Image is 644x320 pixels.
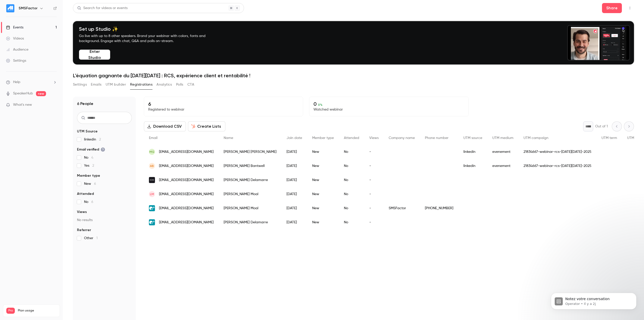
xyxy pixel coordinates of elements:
span: LM [150,192,154,196]
p: Out of 1 [595,124,608,129]
button: UTM builder [106,81,126,89]
span: UTM source [463,136,482,140]
div: - [364,187,384,201]
span: Pro [6,308,15,314]
div: Videos [6,36,24,41]
div: - [364,201,384,215]
div: [PERSON_NAME] Delamarre [219,173,281,187]
span: Company name [389,136,415,140]
img: SMSFactor [6,4,14,12]
div: SMSFactor [384,201,420,215]
div: [PERSON_NAME] Moal [219,201,281,215]
div: - [364,173,384,187]
button: Polls [176,81,183,89]
div: [DATE] [281,145,307,159]
div: [DATE] [281,187,307,201]
h1: 6 People [77,101,93,107]
div: [DATE] [281,201,307,215]
div: - [364,145,384,159]
span: Member type [312,136,334,140]
span: Other [84,236,98,241]
div: [DATE] [281,159,307,173]
button: Download CSV [144,121,186,131]
button: CTA [187,81,194,89]
div: linkedin [458,145,487,159]
li: help-dropdown-opener [6,80,57,85]
div: New [307,145,339,159]
button: Create Lists [188,121,225,131]
button: Analytics [156,81,172,89]
img: commify.com [149,219,155,225]
p: Go live with up to 8 other speakers. Brand your webinar with colors, fonts and background. Engage... [79,33,217,44]
p: 0 [313,101,464,107]
div: Events [6,25,23,30]
span: Plan usage [18,309,57,313]
span: linkedin [84,137,101,142]
span: MG [149,150,154,154]
span: No [84,199,93,204]
div: No [339,215,364,229]
span: 0 % [318,103,323,106]
div: No [339,159,364,173]
h6: SMSFactor [19,6,37,11]
div: [DATE] [281,215,307,229]
img: kedgebs.com [149,177,155,183]
span: 1 [96,236,98,240]
span: [EMAIL_ADDRESS][DOMAIN_NAME] [159,163,214,169]
div: [DATE] [281,173,307,187]
span: Attended [344,136,359,140]
span: [EMAIL_ADDRESS][DOMAIN_NAME] [159,192,214,197]
span: Name [224,136,233,140]
div: 21834667-webinar-rcs-[DATE][DATE]-2025 [518,145,596,159]
div: linkedin [458,159,487,173]
div: New [307,159,339,173]
span: AB [150,164,154,168]
span: Member type [77,173,100,178]
a: SpeakerHub [13,91,33,96]
span: Email [149,136,157,140]
p: Watched webinar [313,107,464,112]
span: Yes [84,163,94,168]
p: 6 [148,101,299,107]
span: Views [77,209,87,215]
p: Registered to webinar [148,107,299,112]
span: UTM term [601,136,617,140]
div: No [339,201,364,215]
span: 6 [94,182,96,186]
span: 2 [99,138,101,141]
div: New [307,173,339,187]
div: New [307,201,339,215]
div: evenement [487,159,518,173]
span: Email verified [77,147,105,152]
div: No [339,145,364,159]
div: [PERSON_NAME] Moal [219,187,281,201]
span: [EMAIL_ADDRESS][DOMAIN_NAME] [159,206,214,211]
span: UTM campaign [524,136,548,140]
h1: L'équation gagnante du [DATE][DATE] : RCS, expérience client et rentabilité ! [73,73,634,79]
button: Share [602,3,622,13]
span: Attended [77,191,94,196]
div: [PHONE_NUMBER] [420,201,458,215]
div: New [307,187,339,201]
div: No [339,187,364,201]
span: Help [13,80,20,85]
section: facet-groups [77,129,132,241]
span: [EMAIL_ADDRESS][DOMAIN_NAME] [159,220,214,225]
div: [PERSON_NAME] [PERSON_NAME] [219,145,281,159]
iframe: Intercom notifications message [543,282,644,317]
span: Views [369,136,379,140]
button: Emails [91,81,101,89]
span: What's new [13,102,32,108]
button: Enter Studio [79,50,110,60]
div: 21834667-webinar-rcs-[DATE][DATE]-2025 [518,159,596,173]
div: Settings [6,58,26,63]
div: Audience [6,47,28,52]
span: Referrer [77,228,91,233]
span: [EMAIL_ADDRESS][DOMAIN_NAME] [159,177,214,183]
span: new [36,91,46,96]
button: Settings [73,81,87,89]
div: No [339,173,364,187]
div: Search for videos or events [77,6,128,11]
